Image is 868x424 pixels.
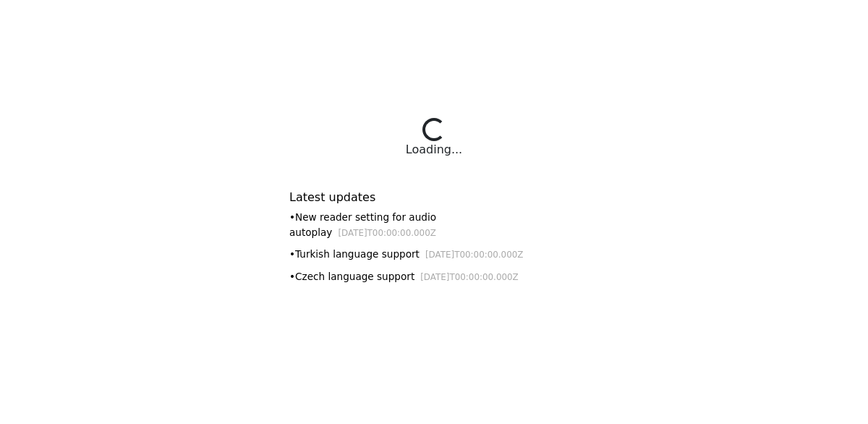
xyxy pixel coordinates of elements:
small: [DATE]T00:00:00.000Z [420,272,519,282]
h6: Latest updates [289,190,579,204]
small: [DATE]T00:00:00.000Z [425,250,524,260]
div: • New reader setting for audio autoplay [289,210,579,239]
div: • Czech language support [289,269,579,284]
small: [DATE]T00:00:00.000Z [338,228,436,238]
div: Loading... [406,141,462,158]
div: • Turkish language support [289,247,579,262]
